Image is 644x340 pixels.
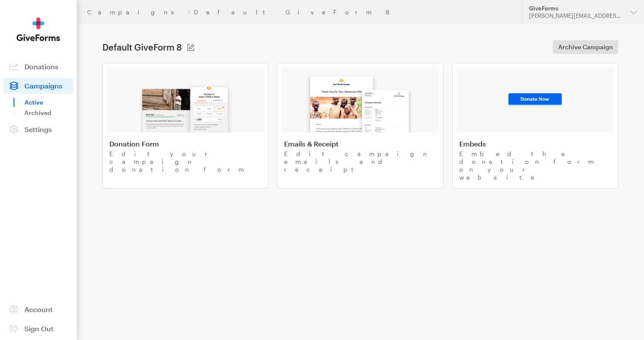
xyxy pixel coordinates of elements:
a: Archived [24,108,73,118]
span: Donations [24,62,58,71]
a: Donation Form Edit your campaign donation form [102,63,268,188]
span: Archive Campaign [558,42,613,52]
p: Edit campaign emails and receipt [284,150,436,173]
a: Campaigns [87,9,183,16]
span: Settings [24,125,52,133]
a: Settings [3,122,73,137]
div: GiveForms [529,5,624,12]
img: image-3-93ee28eb8bf338fe015091468080e1db9f51356d23dce784fdc61914b1599f14.png [505,91,565,109]
h4: Donation Form [109,139,261,148]
div: [PERSON_NAME][EMAIL_ADDRESS][DOMAIN_NAME] [529,12,624,20]
a: Archive Campaign [553,40,618,54]
h4: Emails & Receipt [284,139,436,148]
a: Emails & Receipt Edit campaign emails and receipt [277,63,443,188]
img: image-1-0e7e33c2fa879c29fc43b57e5885c2c5006ac2607a1de4641c4880897d5e5c7f.png [135,77,237,133]
a: Default GiveForm 8 [194,9,390,16]
p: Embed the donation form on your website [459,150,611,181]
h4: Embeds [459,139,611,148]
p: Edit your campaign donation form [109,150,261,173]
img: image-2-08a39f98273254a5d313507113ca8761204b64a72fdaab3e68b0fc5d6b16bc50.png [302,68,419,133]
a: Donations [3,59,73,75]
span: Campaigns [24,82,62,90]
a: Active [24,97,73,108]
img: GiveForms [17,17,60,41]
a: Embeds Embed the donation form on your website [452,63,618,188]
a: Campaigns [3,78,73,94]
h1: Default GiveForm 8 [102,42,182,52]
